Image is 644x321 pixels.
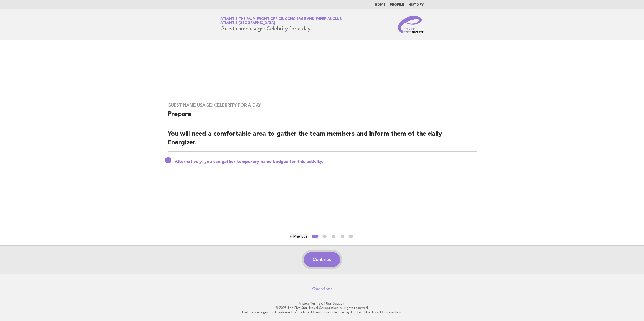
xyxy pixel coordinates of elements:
button: Continue [304,252,340,267]
a: Atlantis The Palm Front Office, Concierge and Imperial ClubAtlantis [GEOGRAPHIC_DATA] [220,17,342,25]
h2: You will need a comfortable area to gather the team members and inform them of the daily Energizer. [168,130,477,152]
img: Service Energizers [398,16,424,33]
p: Alternatively, you can gather temporary name badges for this activity. [175,159,477,165]
a: Profile [390,3,404,6]
h1: Guest name usage: Celebrity for a day [220,18,342,32]
p: © 2025 The Five Star Travel Corporation. All rights reserved. [157,306,487,310]
a: Privacy [299,302,309,305]
a: Support [333,302,346,305]
a: Home [375,3,386,6]
a: History [408,3,424,6]
p: · · [157,301,487,306]
h2: Prepare [168,110,477,123]
a: Terms of Use [310,302,332,305]
span: Atlantis [GEOGRAPHIC_DATA] [220,22,275,25]
h3: Guest name usage: Celebrity for a day [168,103,477,108]
button: 1 [311,234,319,239]
a: Questions [312,286,332,292]
p: Forbes is a registered trademark of Forbes LLC used under license by The Five Star Travel Corpora... [157,310,487,314]
button: < Previous [290,234,307,238]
